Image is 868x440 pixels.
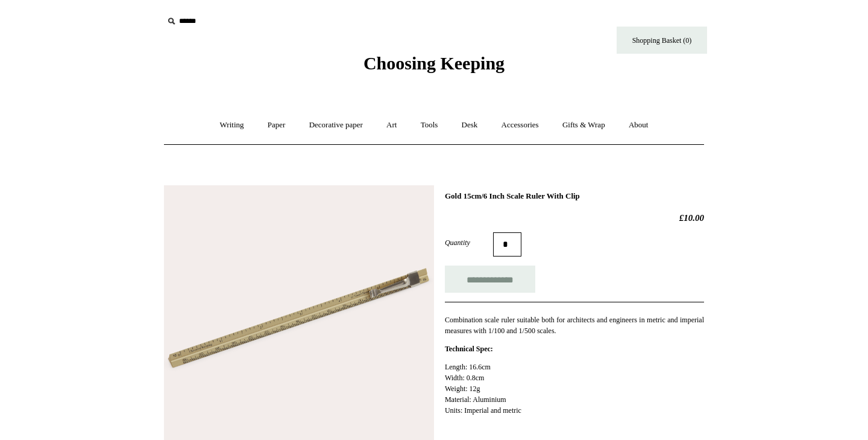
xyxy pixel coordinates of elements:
[451,109,489,141] a: Desk
[363,53,505,73] span: Choosing Keeping
[445,212,704,223] h2: £10.00
[410,109,449,141] a: Tools
[491,109,550,141] a: Accessories
[257,109,297,141] a: Paper
[445,314,704,336] p: Combination scale ruler suitable both for architects and engineers in metric and imperial measure...
[363,63,505,71] a: Choosing Keeping
[209,109,255,141] a: Writing
[445,191,704,201] h1: Gold 15cm/6 Inch Scale Ruler With Clip
[618,109,659,141] a: About
[298,109,374,141] a: Decorative paper
[445,237,493,248] label: Quantity
[552,109,616,141] a: Gifts & Wrap
[445,362,704,416] p: Length: 16.6cm Width: 0.8cm Weight: 12g Material: Aluminium Units: Imperial and metric
[376,109,407,141] a: Art
[617,27,707,54] a: Shopping Basket (0)
[445,345,493,353] strong: Technical Spec:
